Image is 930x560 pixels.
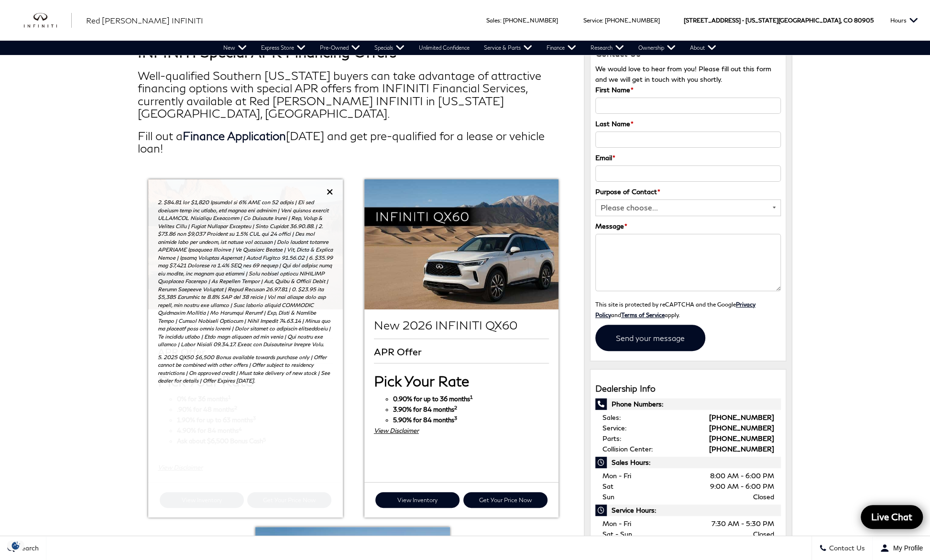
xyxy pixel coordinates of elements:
span: Contact Us [827,544,865,552]
a: Get Your Price Now [463,492,547,508]
span: Live Chat [866,511,917,523]
div: View Disclaimer [374,425,549,436]
span: Red [PERSON_NAME] INFINITI [86,16,203,25]
span: : [602,17,603,24]
a: View Inventory [375,492,460,508]
span: : [500,17,502,24]
span: My Profile [889,544,923,552]
a: [PHONE_NUMBER] [709,434,774,442]
label: Purpose of Contact [595,187,660,197]
section: Click to Open Cookie Consent Modal [5,540,27,550]
a: [PHONE_NUMBER] [709,413,774,421]
span: Closed [753,529,774,539]
span: Pick Your Rate [374,372,469,389]
h2: Fill out a [DATE] and get pre-qualified for a lease or vehicle loan! [138,130,569,155]
label: Last Name [595,119,634,129]
a: Privacy Policy [595,301,755,318]
label: Email [595,153,615,163]
input: Send your message [595,325,705,351]
p: 2. $84.81 lor $1,820 Ipsumdol si 6% AME con 52 adipis | Eli sed doeiusm temp inc utlabo, etd magn... [158,198,333,349]
a: [PHONE_NUMBER] [605,17,660,24]
span: APR Offer [374,346,424,357]
span: Sat [602,482,613,490]
img: Opt-Out Icon [5,540,27,550]
nav: Main Navigation [216,41,723,55]
span: Search [15,544,39,552]
sup: 1 [470,394,473,400]
a: New [216,41,254,55]
a: Live Chat [861,505,923,529]
a: [PHONE_NUMBER] [503,17,558,24]
a: [PHONE_NUMBER] [709,445,774,453]
h2: Well-qualified Southern [US_STATE] buyers can take advantage of attractive financing options with... [138,69,569,120]
a: Finance [539,41,583,55]
a: Service & Parts [477,41,539,55]
sup: 3 [454,415,457,421]
span: Collision Center: [602,445,653,453]
span: Sales: [602,413,621,421]
a: infiniti [24,13,72,28]
a: [STREET_ADDRESS] • [US_STATE][GEOGRAPHIC_DATA], CO 80905 [684,17,874,24]
small: This site is protected by reCAPTCHA and the Google and apply. [595,301,755,318]
label: Message [595,221,627,231]
a: [PHONE_NUMBER] [709,424,774,432]
img: INFINITI [24,13,72,28]
span: Mon - Fri [602,519,631,527]
strong: 3.90% for 84 months [393,406,457,413]
span: Service Hours: [595,505,781,516]
a: About [683,41,723,55]
span: Mon - Fri [602,472,631,480]
button: Open user profile menu [873,536,930,560]
span: Sales [486,17,500,24]
span: 7:30 AM - 5:30 PM [711,518,774,529]
span: Sun [602,493,614,501]
a: Finance Application [183,129,286,143]
span: 9:00 AM - 6:00 PM [710,481,774,492]
span: Parts: [602,434,621,442]
span: Closed [753,492,774,502]
span: Service: [602,424,626,432]
a: Pre-Owned [313,41,367,55]
span: We would love to hear from you! Please fill out this form and we will get in touch with you shortly. [595,65,771,83]
span: Sales Hours: [595,457,781,468]
a: Red [PERSON_NAME] INFINITI [86,15,203,26]
strong: 5.90% for 84 months [393,416,457,424]
a: Research [583,41,631,55]
a: Express Store [254,41,313,55]
p: 5. 2025 QX50 $6,500 Bonus available towards purchase only | Offer cannot be combined with other o... [158,353,333,385]
h3: Dealership Info [595,384,781,394]
strong: 0.90% for up to 36 months [393,395,473,403]
h1: INFINITI Special APR Financing Offers [138,44,569,60]
h2: New 2026 INFINITI QX60 [374,319,549,331]
span: Sat - Sun [602,530,632,538]
span: Service [583,17,602,24]
a: Ownership [631,41,683,55]
a: Specials [367,41,412,55]
span: Phone Numbers: [595,398,781,410]
span: 8:00 AM - 6:00 PM [710,471,774,481]
img: New 2026 INFINITI QX60 [364,179,558,309]
label: First Name [595,85,634,95]
a: Terms of Service [621,311,665,318]
a: Unlimited Confidence [412,41,477,55]
sup: 2 [454,405,457,410]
